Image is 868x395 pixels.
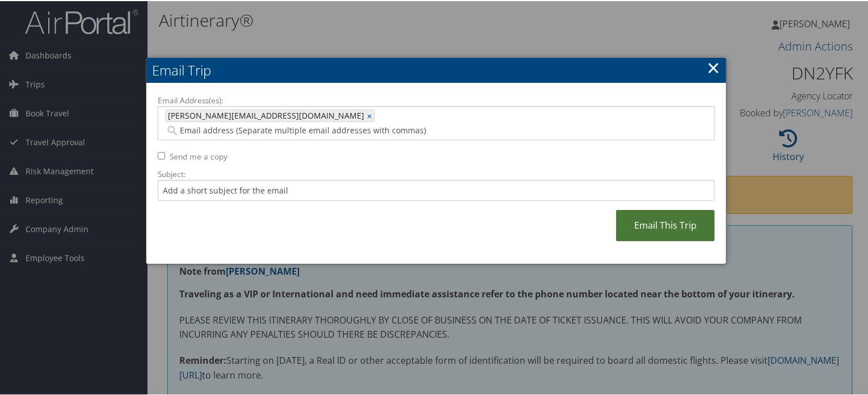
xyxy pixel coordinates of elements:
label: Email Address(es): [158,94,715,105]
a: × [367,109,374,120]
input: Add a short subject for the email [158,179,715,200]
a: × [707,55,720,78]
a: Email This Trip [616,209,715,240]
label: Send me a copy [170,150,227,161]
label: Subject: [158,167,715,179]
input: Email address (Separate multiple email addresses with commas) [165,124,580,135]
h2: Email Trip [146,57,726,82]
span: [PERSON_NAME][EMAIL_ADDRESS][DOMAIN_NAME] [166,109,364,120]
